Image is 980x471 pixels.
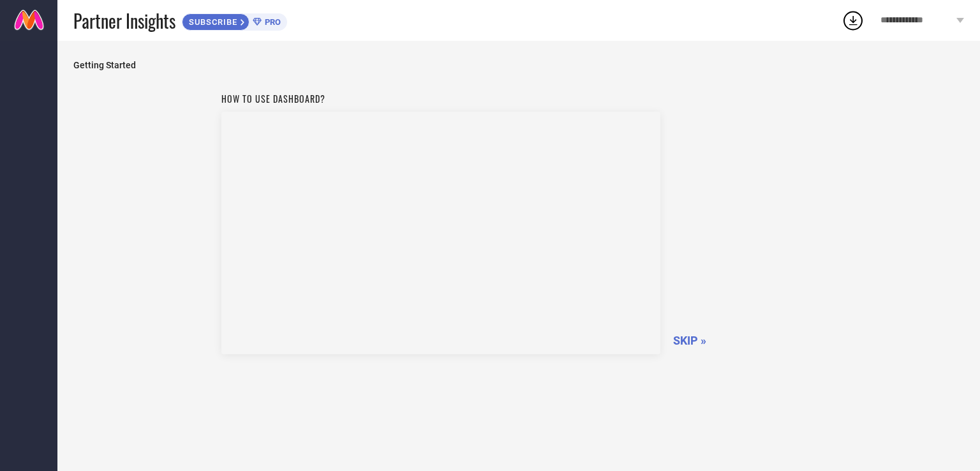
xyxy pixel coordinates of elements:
[673,334,706,347] span: SKIP »
[182,17,241,27] span: SUBSCRIBE
[842,9,865,32] div: Open download list
[73,60,964,70] span: Getting Started
[221,92,660,105] h1: How to use dashboard?
[262,17,281,27] span: PRO
[73,8,175,34] span: Partner Insights
[182,10,287,31] a: SUBSCRIBEPRO
[221,112,660,354] iframe: YouTube video player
